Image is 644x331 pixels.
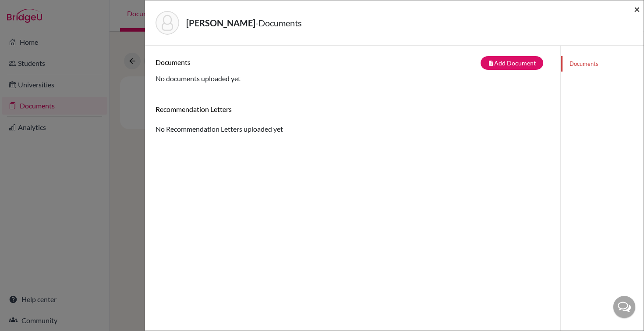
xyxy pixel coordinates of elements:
[156,58,353,66] h6: Documents
[156,56,550,84] div: No documents uploaded yet
[634,3,640,15] span: ×
[156,105,550,134] div: No Recommendation Letters uploaded yet
[481,56,543,70] button: note_addAdd Document
[561,56,644,72] a: Documents
[255,18,302,28] span: - Documents
[20,6,38,14] span: Help
[634,4,640,14] button: Close
[186,18,255,28] strong: [PERSON_NAME]
[156,105,550,113] h6: Recommendation Letters
[488,60,494,66] i: note_add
